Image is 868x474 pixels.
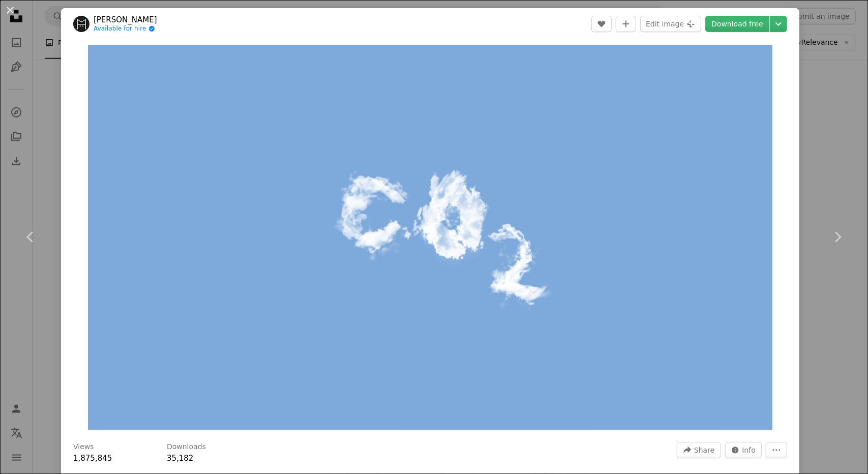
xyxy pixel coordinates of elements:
button: More Actions [766,442,787,458]
span: Share [694,442,714,458]
a: [PERSON_NAME] [94,15,157,25]
h3: Downloads [167,442,206,452]
button: Add to Collection [616,16,636,32]
span: 1,875,845 [73,454,112,463]
button: Edit image [640,16,701,32]
img: a plane flying in the sky with the word go written in it [88,45,772,430]
span: 35,182 [167,454,194,463]
span: Info [742,442,756,458]
a: Available for hire [94,25,157,33]
h3: Views [73,442,94,452]
button: Share this image [677,442,721,458]
a: Download free [705,16,769,32]
button: Choose download size [770,16,787,32]
button: Stats about this image [725,442,762,458]
img: Go to Matthias Heyde's profile [73,16,89,32]
a: Next [807,188,868,286]
button: Like [591,16,612,32]
button: Zoom in on this image [88,45,772,430]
